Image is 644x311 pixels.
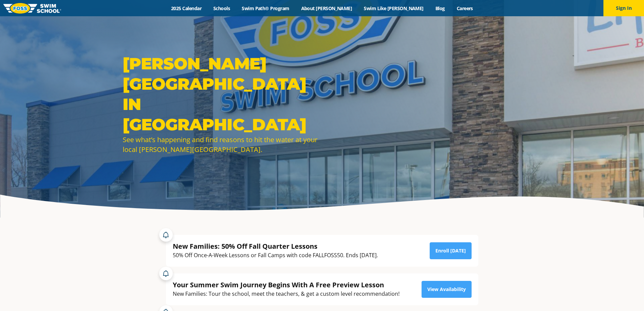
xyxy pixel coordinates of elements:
[173,242,378,251] div: New Families: 50% Off Fall Quarter Lessons
[236,5,295,12] a: Swim Path® Program
[430,242,472,259] a: Enroll [DATE]
[422,281,472,298] a: View Availability
[295,5,358,12] a: About [PERSON_NAME]
[173,280,400,289] div: Your Summer Swim Journey Begins With A Free Preview Lesson
[123,53,319,135] h1: [PERSON_NAME][GEOGRAPHIC_DATA] in [GEOGRAPHIC_DATA]
[3,3,61,14] img: FOSS Swim School Logo
[173,251,378,260] div: 50% Off Once-A-Week Lessons or Fall Camps with code FALLFOSS50. Ends [DATE].
[358,5,430,12] a: Swim Like [PERSON_NAME]
[173,289,400,298] div: New Families: Tour the school, meet the teachers, & get a custom level recommendation!
[451,5,479,12] a: Careers
[165,5,208,12] a: 2025 Calendar
[123,135,319,154] div: See what’s happening and find reasons to hit the water at your local [PERSON_NAME][GEOGRAPHIC_DATA].
[429,5,451,12] a: Blog
[208,5,236,12] a: Schools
